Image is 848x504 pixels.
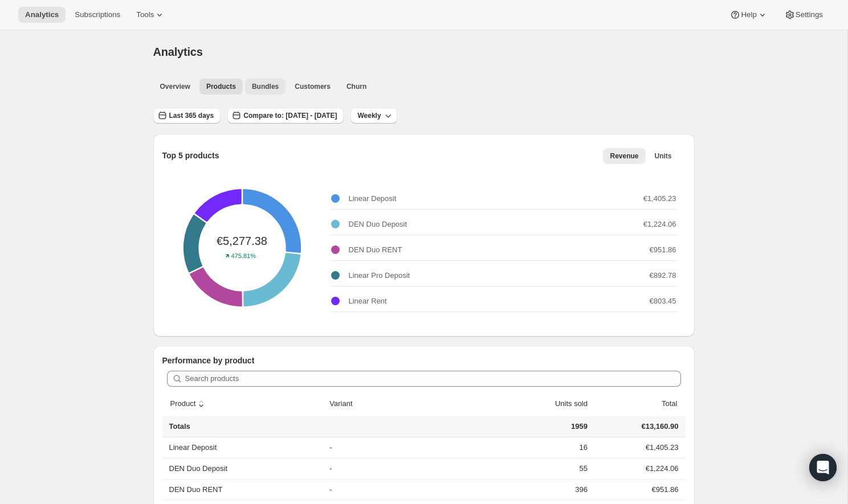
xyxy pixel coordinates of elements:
[153,108,221,124] button: Last 365 days
[655,151,672,161] span: Units
[185,371,681,387] input: Search products
[650,296,676,307] p: €803.45
[153,46,203,58] span: Analytics
[328,393,365,415] button: Variant
[490,458,591,479] td: 55
[796,10,823,19] span: Settings
[129,7,172,23] button: Tools
[490,437,591,458] td: 16
[162,437,327,458] th: Linear Deposit
[741,10,756,19] span: Help
[643,193,676,204] p: €1,405.23
[227,108,344,124] button: Compare to: [DATE] - [DATE]
[162,458,327,479] th: DEN Duo Deposit
[610,151,638,161] span: Revenue
[542,393,589,415] button: Units sold
[162,416,327,437] th: Totals
[160,82,190,91] span: Overview
[295,82,331,91] span: Customers
[75,10,120,19] span: Subscriptions
[206,82,236,91] span: Products
[326,479,490,500] td: -
[169,393,209,415] button: sort ascending byProduct
[25,10,59,19] span: Analytics
[162,150,219,161] p: Top 5 products
[809,454,837,481] div: Open Intercom Messenger
[723,7,774,23] button: Help
[490,479,591,500] td: 396
[649,393,679,415] button: Total
[650,244,676,256] p: €951.86
[349,270,410,281] p: Linear Pro Deposit
[591,458,686,479] td: €1,224.06
[357,111,381,120] span: Weekly
[591,416,686,437] td: €13,160.90
[591,479,686,500] td: €951.86
[169,111,214,120] span: Last 365 days
[349,193,397,204] p: Linear Deposit
[252,82,279,91] span: Bundles
[18,7,66,23] button: Analytics
[162,479,327,500] th: DEN Duo RENT
[777,7,830,23] button: Settings
[349,244,402,256] p: DEN Duo RENT
[243,111,337,120] span: Compare to: [DATE] - [DATE]
[591,437,686,458] td: €1,405.23
[349,296,387,307] p: Linear Rent
[346,82,366,91] span: Churn
[68,7,127,23] button: Subscriptions
[349,219,407,230] p: DEN Duo Deposit
[162,355,686,366] p: Performance by product
[650,270,676,281] p: €892.78
[136,10,154,19] span: Tools
[326,458,490,479] td: -
[490,416,591,437] td: 1959
[326,437,490,458] td: -
[350,108,397,124] button: Weekly
[643,219,676,230] p: €1,224.06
